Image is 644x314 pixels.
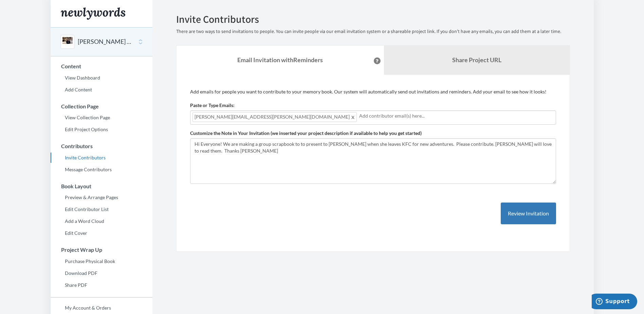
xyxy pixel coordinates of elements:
[190,138,556,184] textarea: Hi Everyone! We are making a group scrapbook to to present to [PERSON_NAME] when she leaves KFC f...
[51,256,152,266] a: Purchase Physical Book
[176,14,570,25] h2: Invite Contributors
[51,143,152,149] h3: Contributors
[51,228,152,238] a: Edit Cover
[78,37,133,46] button: [PERSON_NAME] - Goodbye and Good Luck!
[501,203,556,225] button: Review Invitation
[51,183,152,189] h3: Book Layout
[51,216,152,226] a: Add a Word Cloud
[51,103,152,109] h3: Collection Page
[51,85,152,95] a: Add Content
[51,280,152,290] a: Share PDF
[592,294,637,311] iframe: Opens a widget where you can chat to one of our agents
[359,112,554,120] input: Add contributor email(s) here...
[51,73,152,83] a: View Dashboard
[190,88,556,95] p: Add emails for people you want to contribute to your memory book. Our system will automatically s...
[452,56,501,64] b: Share Project URL
[51,153,152,163] a: Invite Contributors
[237,56,323,64] strong: Email Invitation with Reminders
[51,204,152,214] a: Edit Contributor List
[51,124,152,135] a: Edit Project Options
[51,63,152,69] h3: Content
[176,28,570,35] p: There are two ways to send invitations to people. You can invite people via our email invitation ...
[190,102,235,109] label: Paste or Type Emails:
[61,7,125,20] img: Newlywords logo
[51,247,152,253] h3: Project Wrap Up
[51,164,152,175] a: Message Contributors
[51,112,152,123] a: View Collection Page
[51,303,152,313] a: My Account & Orders
[51,268,152,278] a: Download PDF
[192,112,357,122] span: [PERSON_NAME][EMAIL_ADDRESS][PERSON_NAME][DOMAIN_NAME]
[190,130,422,137] label: Customize the Note in Your Invitation (we inserted your project description if available to help ...
[51,192,152,203] a: Preview & Arrange Pages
